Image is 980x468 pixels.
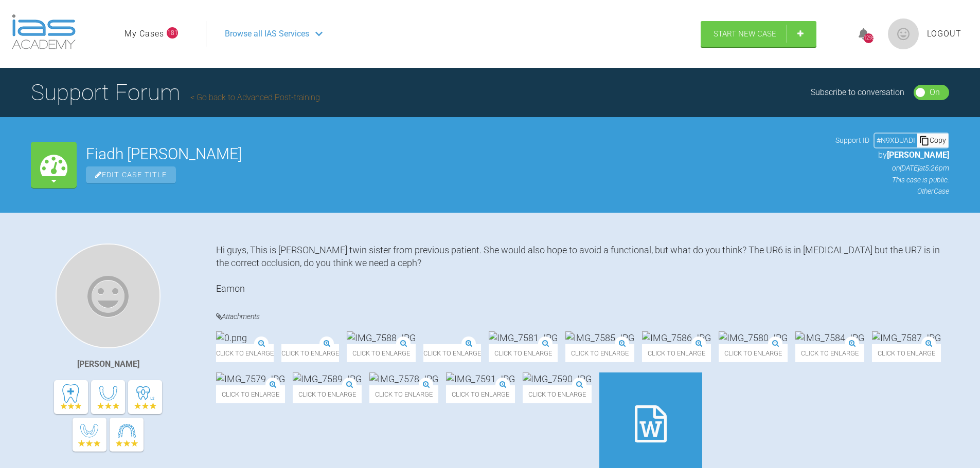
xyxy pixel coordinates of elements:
[124,27,164,41] a: My Cases
[642,331,711,344] img: IMG_7586.JPG
[835,135,869,146] span: Support ID
[872,331,941,344] img: IMG_7587.JPG
[216,244,949,295] div: Hi guys, This is [PERSON_NAME] twin sister from previous patient. She would also hope to avoid a ...
[642,344,711,362] span: Click to enlarge
[917,134,948,147] div: Copy
[811,86,904,99] div: Subscribe to conversation
[369,372,438,385] img: IMG_7578.JPG
[369,385,438,403] span: Click to enlarge
[523,385,592,403] span: Click to enlarge
[927,27,961,41] a: Logout
[835,148,949,162] p: by
[446,385,515,403] span: Click to enlarge
[216,385,285,403] span: Click to enlarge
[864,33,874,43] div: 1298
[216,372,285,385] img: IMG_7579.JPG
[489,331,558,344] img: IMG_7581.JPG
[523,372,592,385] img: IMG_7590.JPG
[86,146,826,162] h2: Fiadh [PERSON_NAME]
[31,74,320,110] h1: Support Forum
[190,92,320,102] a: Go back to Advanced Post-training
[446,372,515,385] img: IMG_7591.JPG
[835,162,949,174] p: on [DATE] at 5:26pm
[216,344,274,362] span: Click to enlarge
[714,29,776,39] span: Start New Case
[835,174,949,185] p: This case is public.
[423,344,481,362] span: Click to enlarge
[875,135,917,146] div: # N9XDUADI
[281,344,339,362] span: Click to enlarge
[719,344,788,362] span: Click to enlarge
[930,86,940,99] div: On
[565,331,634,344] img: IMG_7585.JPG
[565,344,634,362] span: Click to enlarge
[12,14,76,49] img: logo-light.3e3ef733.png
[701,21,816,47] a: Start New Case
[888,18,919,49] img: profile.png
[216,331,247,344] img: 0.png
[77,358,139,371] div: [PERSON_NAME]
[795,344,864,362] span: Click to enlarge
[293,372,362,385] img: IMG_7589.JPG
[347,331,416,344] img: IMG_7588.JPG
[216,310,949,323] h4: Attachments
[719,331,788,344] img: IMG_7580.JPG
[86,166,176,183] span: Edit Case Title
[225,27,309,41] span: Browse all IAS Services
[167,27,178,39] span: 181
[795,331,864,344] img: IMG_7584.JPG
[872,344,941,362] span: Click to enlarge
[293,385,362,403] span: Click to enlarge
[347,344,416,362] span: Click to enlarge
[489,344,558,362] span: Click to enlarge
[887,150,949,160] span: [PERSON_NAME]
[56,244,161,348] img: Eamon OReilly
[835,185,949,197] p: Other Case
